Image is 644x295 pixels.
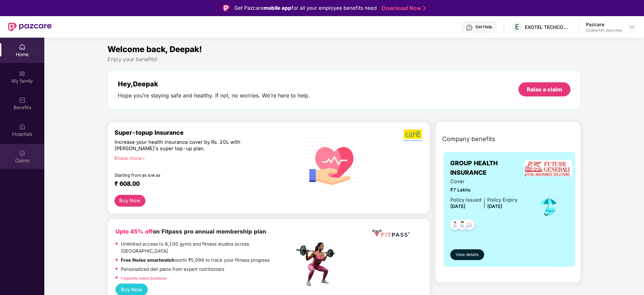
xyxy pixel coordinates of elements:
[19,97,26,103] img: svg+xml;base64,PHN2ZyBpZD0iQmVuZWZpdHMiIHhtbG5zPSJodHRwOi8vd3d3LnczLm9yZy8yMDAwL3N2ZyIgd2lkdGg9Ij...
[382,5,424,12] a: Download Now
[450,159,528,178] span: GROUP HEALTH INSURANCE
[116,228,153,235] b: Upto 45% off
[264,5,291,11] strong: mobile app
[121,241,294,255] p: Unlimited access to 8,100 gyms and fitness studios across [GEOGRAPHIC_DATA]
[525,160,572,176] img: insurerLogo
[114,139,265,152] div: Increase your health insurance cover by Rs. 20L with [PERSON_NAME]’s super top-up plan.
[450,186,517,194] span: ₹7 Lakhs
[301,129,365,195] img: svg+xml;base64,PHN2ZyB4bWxucz0iaHR0cDovL3d3dy53My5vcmcvMjAwMC9zdmciIHhtbG5zOnhsaW5rPSJodHRwOi8vd3...
[423,5,426,12] img: Stroke
[450,249,484,260] button: View details
[586,28,622,33] div: Customer_success
[121,257,175,263] strong: Free Noise smartwatch
[487,204,502,209] span: [DATE]
[371,227,411,240] img: fppp.png
[450,196,481,204] div: Policy issued
[114,173,266,177] div: Starting from as low as
[629,24,635,30] img: svg+xml;base64,PHN2ZyBpZD0iRHJvcGRvd24tMzJ4MzIiIHhtbG5zPSJodHRwOi8vd3d3LnczLm9yZy8yMDAwL3N2ZyIgd2...
[107,44,202,54] span: Welcome back, Deepak!
[8,23,52,31] img: New Pazcare Logo
[586,21,622,28] div: Pazcare
[118,80,310,88] div: Hey, Deepak
[19,123,26,130] img: svg+xml;base64,PHN2ZyBpZD0iSG9zcGl0YWxzIiB4bWxucz0iaHR0cDovL3d3dy53My5vcmcvMjAwMC9zdmciIHdpZHRoPS...
[404,129,423,142] img: b5dec4f62d2307b9de63beb79f102df3.png
[442,134,495,144] span: Company benefits
[142,157,145,160] span: right
[447,217,463,234] img: svg+xml;base64,PHN2ZyB4bWxucz0iaHR0cDovL3d3dy53My5vcmcvMjAwMC9zdmciIHdpZHRoPSI0OC45NDMiIGhlaWdodD...
[487,196,517,204] div: Policy Expiry
[461,217,477,234] img: svg+xml;base64,PHN2ZyB4bWxucz0iaHR0cDovL3d3dy53My5vcmcvMjAwMC9zdmciIHdpZHRoPSI0OC45NDMiIGhlaWdodD...
[19,150,26,157] img: svg+xml;base64,PHN2ZyBpZD0iQ2xhaW0iIHhtbG5zPSJodHRwOi8vd3d3LnczLm9yZy8yMDAwL3N2ZyIgd2lkdGg9IjIwIi...
[121,257,270,264] p: worth ₹5,999 to track your fitness progress
[114,195,145,207] button: Buy Now
[114,129,294,136] div: Super-topup Insurance
[466,24,473,31] img: svg+xml;base64,PHN2ZyBpZD0iSGVscC0zMngzMiIgeG1sbnM9Imh0dHA6Ly93d3cudzMub3JnLzIwMDAvc3ZnIiB3aWR0aD...
[121,276,167,280] a: Frequently Asked Questions!
[118,92,310,99] div: Hope you’re staying safe and healthy. If not, no worries. We’re here to help.
[450,178,517,185] span: Cover
[515,23,519,31] span: E
[475,24,492,30] div: Get Help
[116,228,266,235] b: on Fitpass pro annual membership plan
[450,204,465,209] span: [DATE]
[107,56,581,63] div: Enjoy your benefits!
[527,86,562,93] div: Raise a claim
[294,241,341,288] img: fpp.png
[223,5,230,11] img: Logo
[525,24,572,30] div: EXOTEL TECHCOM PRIVATE LIMITED
[19,70,26,77] img: svg+xml;base64,PHN2ZyB3aWR0aD0iMjAiIGhlaWdodD0iMjAiIHZpZXdCb3g9IjAgMCAyMCAyMCIgZmlsbD0ibm9uZSIgeG...
[234,4,377,12] div: Get Pazcare for all your employee benefits need
[454,217,470,234] img: svg+xml;base64,PHN2ZyB4bWxucz0iaHR0cDovL3d3dy53My5vcmcvMjAwMC9zdmciIHdpZHRoPSI0OC45NDMiIGhlaWdodD...
[456,252,478,258] span: View details
[114,180,288,188] div: ₹ 608.00
[19,44,26,50] img: svg+xml;base64,PHN2ZyBpZD0iSG9tZSIgeG1sbnM9Imh0dHA6Ly93d3cudzMub3JnLzIwMDAvc3ZnIiB3aWR0aD0iMjAiIG...
[121,266,224,273] p: Personalized diet plans from expert nutritionists
[538,196,559,218] img: icon
[114,155,290,160] div: Know more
